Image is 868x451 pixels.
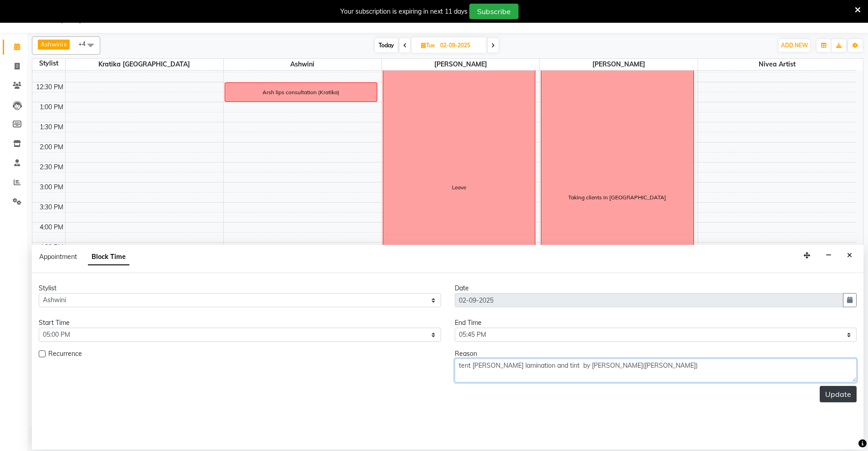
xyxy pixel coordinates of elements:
[34,82,65,92] div: 12:30 PM
[540,59,698,70] span: [PERSON_NAME]
[455,349,857,359] div: Reason
[698,59,856,70] span: Nivea Artist
[455,284,857,293] div: Date
[340,7,467,16] div: Your subscription is expiring in next 11 days
[38,122,65,132] div: 1:30 PM
[63,41,67,48] a: x
[224,59,381,70] span: Ashwini
[779,39,810,52] button: ADD NEW
[820,386,857,402] button: Update
[32,59,65,68] div: Stylist
[78,40,92,47] span: +4
[39,318,441,328] div: Start Time
[843,248,856,263] button: Close
[455,318,857,328] div: End Time
[39,284,441,293] div: Stylist
[452,183,466,192] div: Leave
[38,162,65,172] div: 2:30 PM
[437,39,483,52] input: 2025-09-02
[382,59,539,70] span: [PERSON_NAME]
[38,182,65,192] div: 3:00 PM
[41,41,63,48] span: Ashwini
[39,253,77,261] span: Appointment
[455,293,844,307] input: yyyy-mm-dd
[38,203,65,212] div: 3:30 PM
[38,102,65,112] div: 1:00 PM
[375,38,398,52] span: Today
[38,223,65,232] div: 4:00 PM
[48,349,82,360] span: Recurrence
[419,42,437,49] span: Tue
[262,88,339,96] div: Arsh lips consultation (Kratika)
[66,59,223,70] span: Kratika [GEOGRAPHIC_DATA]
[469,4,519,19] button: Subscribe
[568,193,666,202] div: Taking clients in [GEOGRAPHIC_DATA]
[88,249,129,265] span: Block Time
[38,142,65,152] div: 2:00 PM
[781,42,808,49] span: ADD NEW
[38,243,65,252] div: 4:30 PM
